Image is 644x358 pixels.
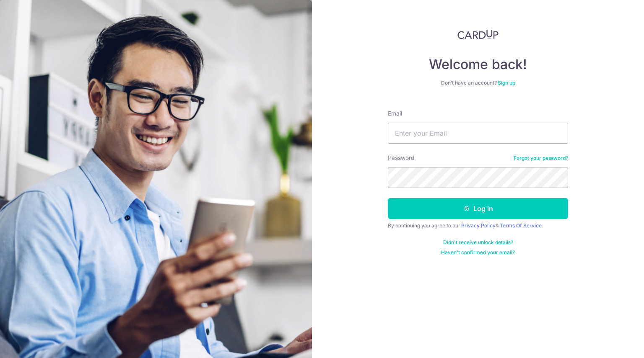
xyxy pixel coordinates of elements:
[388,198,568,219] button: Log in
[388,123,568,144] input: Enter your Email
[441,249,515,256] a: Haven't confirmed your email?
[498,80,515,86] a: Sign up
[388,109,402,118] label: Email
[461,222,496,229] a: Privacy Policy
[388,222,568,229] div: By continuing you agree to our &
[443,239,513,246] a: Didn't receive unlock details?
[388,80,568,86] div: Don’t have an account?
[457,29,499,39] img: CardUp Logo
[500,222,542,229] a: Terms Of Service
[514,155,568,162] a: Forgot your password?
[388,154,415,162] label: Password
[388,56,568,73] h4: Welcome back!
